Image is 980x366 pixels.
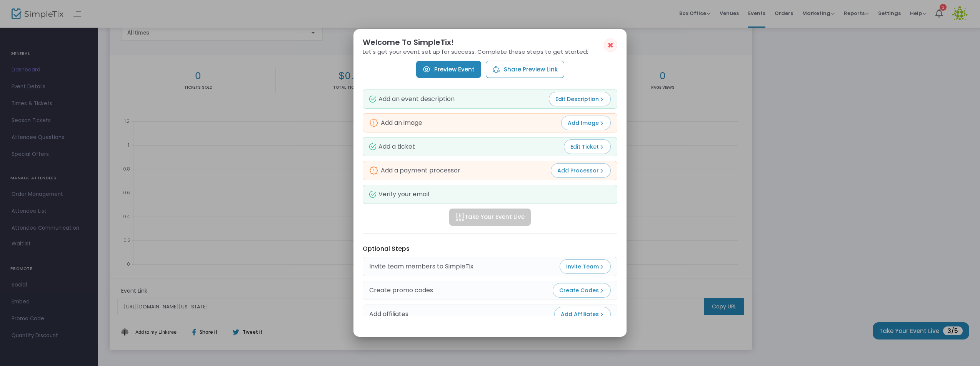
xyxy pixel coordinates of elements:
[561,310,604,318] span: Add Affiliates
[555,95,604,103] span: Edit Description
[554,307,611,321] button: Add Affiliates
[363,38,617,46] h2: Welcome To SimpleTix!
[369,143,415,150] div: Add a ticket
[486,61,564,78] button: Share Preview Link
[416,61,481,78] a: Preview Event
[369,96,455,103] div: Add an event description
[604,38,617,52] button: ✖
[570,143,604,151] span: Edit Ticket
[369,286,433,295] div: Create promo codes
[363,49,617,55] p: Let's get your event set up for success. Complete these steps to get started:
[455,213,525,222] span: Take Your Event Live
[566,263,604,270] span: Invite Team
[561,116,611,130] button: Add Image
[560,259,611,274] button: Invite Team
[607,41,614,50] span: ✖
[369,310,408,319] div: Add affiliates
[549,92,611,106] button: Edit Description
[369,166,460,175] div: Add a payment processor
[551,163,611,178] button: Add Processor
[568,119,604,127] span: Add Image
[564,139,611,154] button: Edit Ticket
[369,191,429,198] div: Verify your email
[559,287,604,294] span: Create Codes
[369,262,473,271] div: Invite team members to SimpleTix
[363,245,617,252] h3: Optional Steps
[449,209,531,226] button: Take Your Event Live
[553,283,611,298] button: Create Codes
[369,118,422,128] div: Add an image
[557,167,604,174] span: Add Processor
